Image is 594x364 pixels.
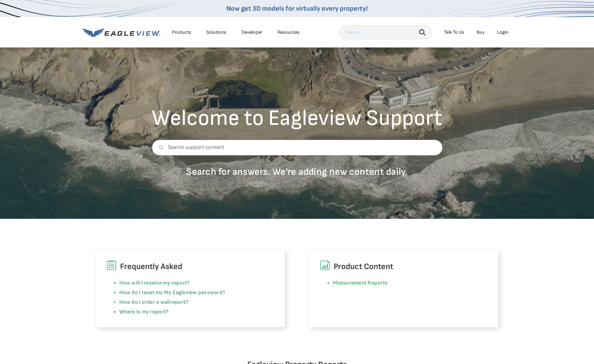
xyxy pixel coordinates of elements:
[241,29,262,35] a: Developer
[206,29,226,35] div: Solutions
[106,260,274,273] h6: Frequently Asked
[152,140,442,156] input: Search support content
[172,29,191,35] div: Products
[186,299,188,306] a: ?
[320,260,488,273] h6: Product Content
[333,280,388,286] a: Measurement Reports
[152,107,442,129] h2: Welcome to Eagleview Support
[339,25,432,39] input: Search
[119,289,226,296] a: How do I reset my My Eagleview password?
[278,29,300,35] div: Resources
[119,280,190,286] a: How will I receive my report?
[226,4,368,13] a: Now get 3D models for virtually every property!
[119,299,170,306] a: How do I order a wall
[477,29,485,35] a: Buy
[444,29,464,35] div: Talk To Us
[497,29,508,35] div: Login
[152,166,442,178] p: Search for answers. We're adding new content daily.
[170,299,186,306] a: report
[119,309,169,315] a: Where is my report?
